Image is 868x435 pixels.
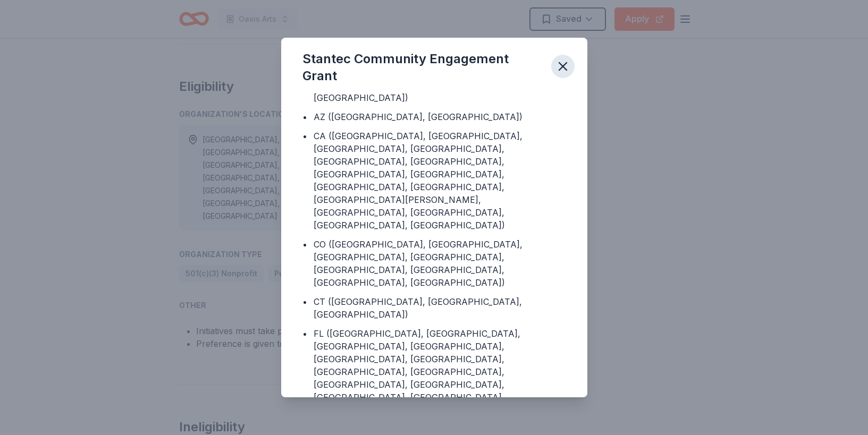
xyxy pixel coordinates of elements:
div: AZ ([GEOGRAPHIC_DATA], [GEOGRAPHIC_DATA]) [314,110,523,123]
div: CA ([GEOGRAPHIC_DATA], [GEOGRAPHIC_DATA], [GEOGRAPHIC_DATA], [GEOGRAPHIC_DATA], [GEOGRAPHIC_DATA]... [314,130,566,232]
div: • [302,130,307,142]
div: • [302,295,307,308]
div: • [302,238,307,251]
div: FL ([GEOGRAPHIC_DATA], [GEOGRAPHIC_DATA], [GEOGRAPHIC_DATA], [GEOGRAPHIC_DATA], [GEOGRAPHIC_DATA]... [314,327,566,416]
div: • [302,327,307,340]
div: CT ([GEOGRAPHIC_DATA], [GEOGRAPHIC_DATA], [GEOGRAPHIC_DATA]) [314,295,566,321]
div: • [302,110,307,123]
div: Stantec Community Engagement Grant [302,50,543,84]
div: CO ([GEOGRAPHIC_DATA], [GEOGRAPHIC_DATA], [GEOGRAPHIC_DATA], [GEOGRAPHIC_DATA], [GEOGRAPHIC_DATA]... [314,238,566,289]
